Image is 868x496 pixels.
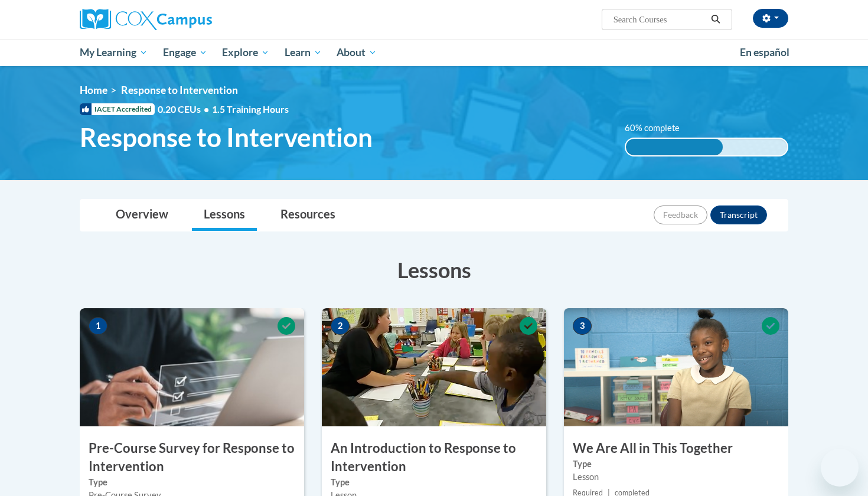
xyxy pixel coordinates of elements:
[104,200,180,231] a: Overview
[740,46,789,58] span: En español
[80,308,304,426] img: Course Image
[337,45,377,60] span: About
[214,39,277,66] a: Explore
[821,449,859,487] iframe: Button to launch messaging window
[732,40,797,65] a: En español
[707,12,725,27] button: Search
[192,200,257,231] a: Lessons
[331,317,350,335] span: 2
[80,122,373,153] span: Response to Intervention
[80,103,155,115] span: IACET Accredited
[710,205,767,224] button: Transcript
[269,200,347,231] a: Resources
[626,139,723,155] div: 60% complete
[80,9,304,30] a: Cox Campus
[285,45,322,60] span: Learn
[573,471,779,484] div: Lesson
[277,39,329,66] a: Learn
[80,439,304,476] h3: Pre-Course Survey for Response to Intervention
[204,103,209,115] span: •
[612,12,707,27] input: Search Courses
[573,317,592,335] span: 3
[654,205,707,224] button: Feedback
[62,39,806,66] div: Main menu
[89,317,107,335] span: 1
[331,476,537,489] label: Type
[329,39,385,66] a: About
[80,255,788,285] h3: Lessons
[625,122,693,135] label: 60% complete
[80,45,148,60] span: My Learning
[80,9,212,30] img: Cox Campus
[753,9,788,28] button: Account Settings
[322,308,546,426] img: Course Image
[163,45,207,60] span: Engage
[322,439,546,476] h3: An Introduction to Response to Intervention
[573,458,779,471] label: Type
[212,103,289,115] span: 1.5 Training Hours
[89,476,295,489] label: Type
[155,39,215,66] a: Engage
[564,308,788,426] img: Course Image
[158,103,212,116] span: 0.20 CEUs
[72,39,155,66] a: My Learning
[80,84,107,96] a: Home
[121,84,238,96] span: Response to Intervention
[222,45,269,60] span: Explore
[564,439,788,458] h3: We Are All in This Together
